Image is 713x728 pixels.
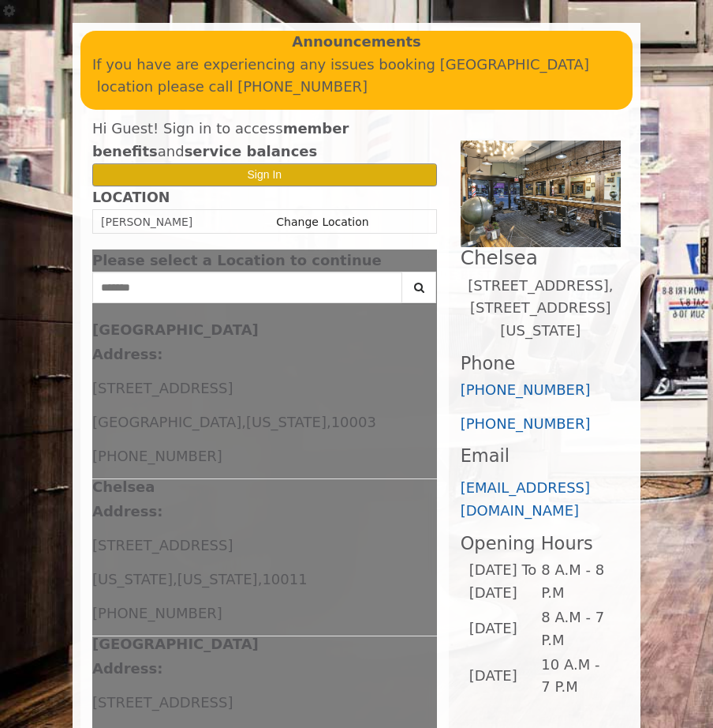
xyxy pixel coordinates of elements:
[92,120,349,159] b: member benefits
[92,660,162,677] b: Address:
[92,636,259,652] b: [GEOGRAPHIC_DATA]
[185,143,318,159] b: service balances
[92,163,437,186] button: Sign In
[92,118,437,163] div: Hi Guest! Sign in to access and
[461,381,591,398] a: [PHONE_NUMBER]
[540,653,613,700] td: 10 A.M - 7 P.M
[461,479,590,519] a: [EMAIL_ADDRESS][DOMAIN_NAME]
[173,571,177,587] span: ,
[468,653,540,700] td: [DATE]
[92,190,170,205] b: LOCATION
[258,571,263,587] span: ,
[540,558,613,606] td: 8 A.M - 8 P.M
[92,54,621,99] p: If you have are experiencing any issues booking [GEOGRAPHIC_DATA] location please call [PHONE_NUM...
[92,252,382,268] span: Please select a Location to continue
[461,415,591,432] a: [PHONE_NUMBER]
[92,478,155,495] b: Chelsea
[101,216,192,228] span: [PERSON_NAME]
[413,255,437,265] button: close dialog
[92,605,222,621] span: [PHONE_NUMBER]
[461,247,621,268] h2: Chelsea
[92,346,162,362] b: Address:
[410,282,428,293] i: Search button
[92,503,162,520] b: Address:
[92,537,233,554] span: [STREET_ADDRESS]
[461,446,621,466] h3: Email
[92,448,222,464] span: [PHONE_NUMBER]
[92,321,259,338] b: [GEOGRAPHIC_DATA]
[241,414,246,430] span: ,
[92,414,241,430] span: [GEOGRAPHIC_DATA]
[461,354,621,373] h3: Phone
[177,571,258,587] span: [US_STATE]
[92,380,233,396] span: [STREET_ADDRESS]
[468,606,540,653] td: [DATE]
[461,275,621,343] p: [STREET_ADDRESS],[STREET_ADDRESS][US_STATE]
[331,414,376,430] span: 10003
[246,414,327,430] span: [US_STATE]
[92,272,437,311] div: Center Select
[461,534,621,554] h3: Opening Hours
[468,558,540,606] td: [DATE] To [DATE]
[540,606,613,653] td: 8 A.M - 7 P.M
[276,216,368,228] a: Change Location
[92,571,173,587] span: [US_STATE]
[262,571,307,587] span: 10011
[292,31,421,54] b: Announcements
[327,414,331,430] span: ,
[92,272,402,303] input: Search Center
[92,694,233,711] span: [STREET_ADDRESS]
